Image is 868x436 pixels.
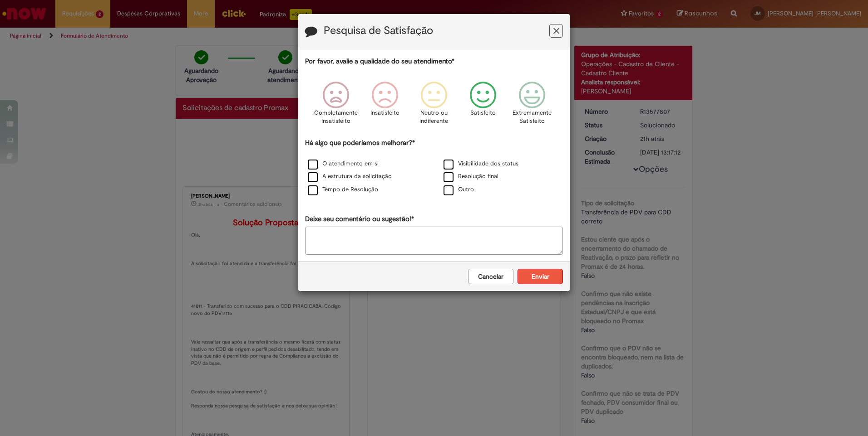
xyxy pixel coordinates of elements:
[324,25,433,37] label: Pesquisa de Satisfação
[308,172,392,181] label: A estrutura da solicitação
[308,160,379,168] label: O atendimento em si
[444,160,518,168] label: Visibilidade dos status
[314,109,358,126] p: Completamente Insatisfeito
[305,138,563,197] div: Há algo que poderíamos melhorar?*
[370,109,399,117] p: Insatisfeito
[460,75,506,137] div: Satisfeito
[362,75,408,137] div: Insatisfeito
[444,185,474,194] label: Outro
[418,109,450,126] p: Neutro ou indiferente
[305,214,414,224] label: Deixe seu comentário ou sugestão!*
[444,172,498,181] label: Resolução final
[518,269,563,284] button: Enviar
[308,185,378,194] label: Tempo de Resolução
[411,75,457,137] div: Neutro ou indiferente
[312,75,359,137] div: Completamente Insatisfeito
[305,57,454,66] label: Por favor, avalie a qualidade do seu atendimento*
[513,109,552,126] p: Extremamente Satisfeito
[468,269,513,284] button: Cancelar
[470,109,496,117] p: Satisfeito
[509,75,555,137] div: Extremamente Satisfeito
